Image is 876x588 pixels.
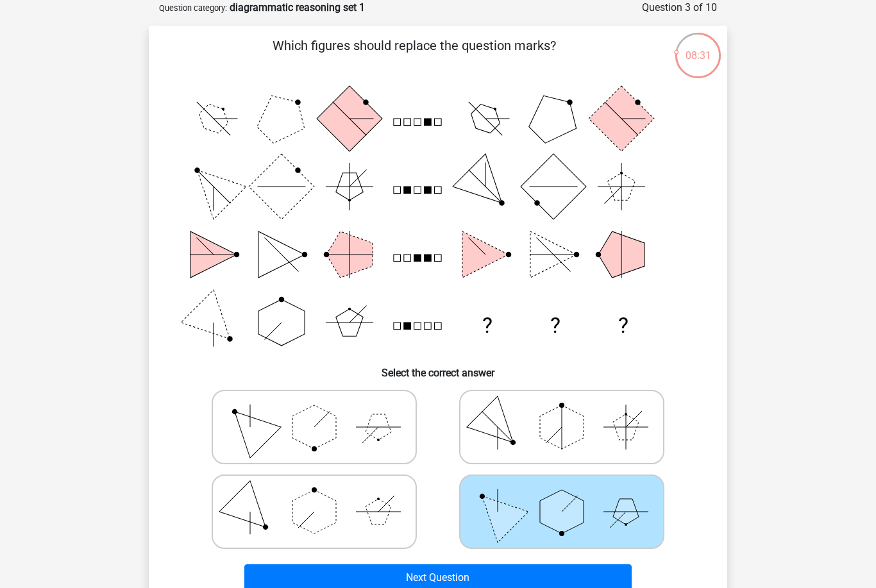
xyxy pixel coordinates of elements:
h6: Select the correct answer [169,357,707,379]
div: 08:31 [674,31,722,63]
strong: diagrammatic reasoning set 1 [230,1,365,13]
small: Question category: [159,3,227,13]
p: Which figures should replace the question marks? [169,36,659,74]
text: ? [482,313,493,338]
text: ? [550,313,560,338]
text: ? [618,313,628,338]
